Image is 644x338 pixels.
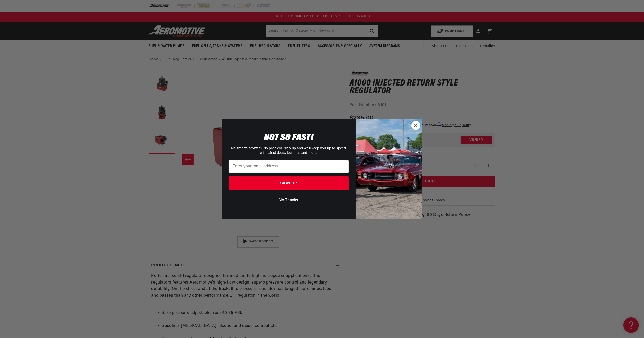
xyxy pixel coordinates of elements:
button: SIGN UP [229,176,349,190]
span: No time to browse? No problem. Sign up and we'll keep you up to speed with latest deals, tech tip... [231,147,346,155]
span: NOT SO FAST! [264,133,313,143]
input: Enter your email address [229,160,349,173]
button: No Thanks [229,195,349,205]
img: 85cdd541-2605-488b-b08c-a5ee7b438a35.jpeg [356,119,422,219]
button: Close dialog [411,121,420,130]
